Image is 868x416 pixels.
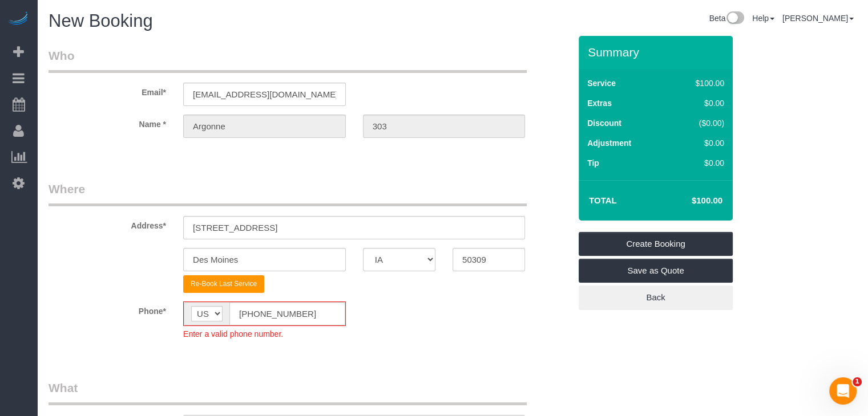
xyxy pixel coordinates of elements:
label: Extras [587,97,612,109]
div: $0.00 [671,97,724,109]
a: Help [752,14,774,23]
input: First Name* [183,115,346,138]
img: Automaid Logo [7,11,30,27]
input: Email* [183,83,346,106]
a: [PERSON_NAME] [782,14,854,23]
label: Adjustment [587,137,631,149]
input: City* [183,248,346,271]
button: Re-Book Last Service [183,275,264,293]
div: $100.00 [671,78,724,89]
span: New Booking [49,11,153,31]
a: Beta [709,14,744,23]
label: Address* [40,216,175,231]
span: 1 [853,377,862,386]
label: Discount [587,117,621,129]
label: Tip [587,157,599,169]
div: Enter a valid phone number. [183,326,346,340]
label: Phone* [40,301,175,317]
input: Phone* [229,302,345,325]
a: Save as Quote [579,259,733,283]
label: Email* [40,83,175,98]
div: ($0.00) [671,117,724,129]
h3: Summary [588,46,727,59]
input: Zip Code* [453,248,525,271]
div: $0.00 [671,157,724,169]
label: Name * [40,115,175,130]
legend: Where [49,181,527,206]
label: Service [587,78,616,89]
h4: $100.00 [657,196,722,206]
input: Last Name* [363,115,526,138]
legend: What [49,380,527,405]
legend: Who [49,47,527,73]
strong: Total [589,195,617,205]
a: Create Booking [579,232,733,256]
a: Back [579,286,733,309]
img: New interface [725,11,744,26]
iframe: Intercom live chat [829,377,857,405]
div: $0.00 [671,137,724,149]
